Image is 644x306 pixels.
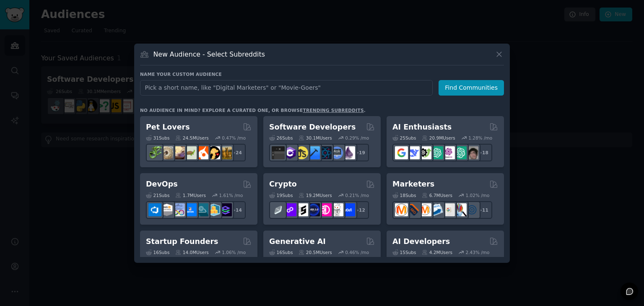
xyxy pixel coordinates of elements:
[303,108,364,113] a: trending subreddits
[330,146,343,159] img: AskComputerScience
[330,203,343,216] img: CryptoNews
[439,80,504,96] button: Find Communities
[269,236,326,247] h2: Generative AI
[345,135,369,141] div: 0.29 % /mo
[295,203,308,216] img: ethstaker
[207,203,220,216] img: aws_cdk
[175,135,208,141] div: 24.5M Users
[140,80,433,96] input: Pick a short name, like "Digital Marketers" or "Movie-Goers"
[153,50,265,59] h3: New Audience - Select Subreddits
[160,146,173,159] img: ballpython
[140,71,504,77] h3: Name your custom audience
[319,146,332,159] img: reactnative
[175,249,208,255] div: 14.0M Users
[345,249,369,255] div: 0.46 % /mo
[454,203,467,216] img: MarketingResearch
[468,135,492,141] div: 1.28 % /mo
[475,201,492,219] div: + 11
[228,201,246,219] div: + 14
[172,203,185,216] img: Docker_DevOps
[272,203,285,216] img: ethfinance
[407,146,420,159] img: DeepSeek
[392,179,434,189] h2: Marketers
[195,203,208,216] img: platformengineering
[442,146,455,159] img: OpenAIDev
[319,203,332,216] img: defiblockchain
[422,192,452,198] div: 6.7M Users
[146,135,169,141] div: 31 Sub s
[269,122,356,132] h2: Software Developers
[299,135,332,141] div: 30.1M Users
[418,146,431,159] img: AItoolsCatalog
[283,203,296,216] img: 0xPolygon
[442,203,455,216] img: googleads
[430,146,443,159] img: chatgpt_promptDesign
[345,192,369,198] div: 0.21 % /mo
[207,146,220,159] img: PetAdvice
[430,203,443,216] img: Emailmarketing
[172,146,185,159] img: leopardgeckos
[146,122,190,132] h2: Pet Lovers
[465,146,478,159] img: ArtificalIntelligence
[392,236,450,247] h2: AI Developers
[146,249,169,255] div: 16 Sub s
[148,203,161,216] img: azuredevops
[140,107,366,113] div: No audience in mind? Explore a curated one, or browse .
[222,249,246,255] div: 1.06 % /mo
[269,192,293,198] div: 19 Sub s
[219,192,243,198] div: 1.61 % /mo
[475,144,492,161] div: + 18
[272,146,285,159] img: software
[422,249,452,255] div: 4.2M Users
[392,135,416,141] div: 25 Sub s
[269,135,293,141] div: 26 Sub s
[418,203,431,216] img: AskMarketing
[465,203,478,216] img: OnlineMarketing
[351,144,369,161] div: + 19
[295,146,308,159] img: learnjavascript
[146,236,218,247] h2: Startup Founders
[466,192,490,198] div: 1.02 % /mo
[307,146,320,159] img: iOSProgramming
[222,135,246,141] div: 0.47 % /mo
[392,192,416,198] div: 18 Sub s
[228,144,246,161] div: + 24
[146,179,178,189] h2: DevOps
[466,249,490,255] div: 2.43 % /mo
[283,146,296,159] img: csharp
[392,122,452,132] h2: AI Enthusiasts
[392,249,416,255] div: 15 Sub s
[307,203,320,216] img: web3
[175,192,206,198] div: 1.7M Users
[454,146,467,159] img: chatgpt_prompts_
[395,146,408,159] img: GoogleGeminiAI
[219,203,232,216] img: PlatformEngineers
[219,146,232,159] img: dogbreed
[351,201,369,219] div: + 12
[299,249,332,255] div: 20.5M Users
[299,192,332,198] div: 19.2M Users
[422,135,455,141] div: 20.9M Users
[395,203,408,216] img: content_marketing
[146,192,169,198] div: 21 Sub s
[269,179,297,189] h2: Crypto
[407,203,420,216] img: bigseo
[195,146,208,159] img: cockatiel
[148,146,161,159] img: herpetology
[269,249,293,255] div: 16 Sub s
[342,146,355,159] img: elixir
[184,203,197,216] img: DevOpsLinks
[160,203,173,216] img: AWS_Certified_Experts
[184,146,197,159] img: turtle
[342,203,355,216] img: defi_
